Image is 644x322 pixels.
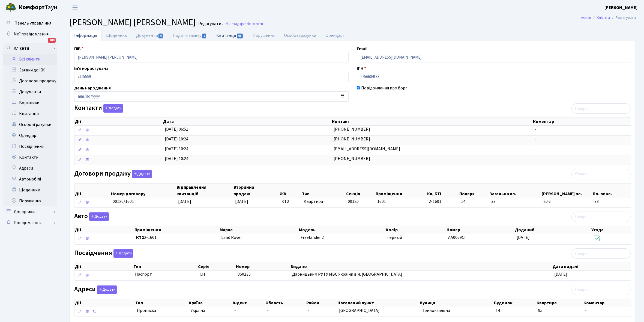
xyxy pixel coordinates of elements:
[267,308,269,314] span: -
[361,85,407,91] label: Повідомлення про борг
[571,212,631,222] input: Пошук...
[197,263,235,270] th: Серія
[552,263,631,270] th: Дата видачі
[334,126,370,132] span: [PHONE_NUMBER]
[573,12,644,23] nav: breadcrumb
[3,163,57,174] a: Адреси
[197,21,223,26] small: Редагувати .
[74,104,123,113] label: Контакти
[74,249,133,258] label: Посвідчення
[70,16,196,29] span: [PERSON_NAME] [PERSON_NAME]
[461,198,487,205] span: 14
[583,299,631,307] th: Коментар
[178,198,191,204] span: [DATE]
[14,31,49,37] span: Мої повідомлення
[3,86,57,97] a: Документи
[221,234,242,240] span: Land Rover
[554,271,567,277] span: [DATE]
[610,15,636,21] li: Редагувати
[301,183,345,198] th: Тип
[492,198,539,205] span: 33
[176,183,233,198] th: Відправлення квитанцій
[190,308,230,314] span: Україна
[279,183,301,198] th: ЖК
[234,308,236,314] span: -
[517,234,530,240] span: [DATE]
[165,156,188,162] span: [DATE] 10:24
[581,15,591,20] a: Admin
[233,183,279,198] th: Вторинна продаж
[375,183,427,198] th: Приміщення
[131,169,152,178] a: Додати
[604,5,637,11] b: [PERSON_NAME]
[3,217,57,228] a: Повідомлення
[604,4,637,11] a: [PERSON_NAME]
[597,15,610,20] a: Клієнти
[535,126,536,132] span: -
[571,169,631,179] input: Пошук...
[3,54,57,65] a: Всі клієнти
[334,156,370,162] span: [PHONE_NUMBER]
[48,38,56,43] div: 200
[70,30,101,41] a: Інформація
[281,198,299,205] span: КТ2
[74,285,117,294] label: Адреси
[377,198,386,204] span: 1601
[133,263,197,270] th: Тип
[3,108,57,119] a: Квитанції
[165,126,188,132] span: [DATE] 06:51
[532,118,631,125] th: Коментар
[298,226,385,234] th: Модель
[158,34,163,38] span: 4
[290,263,552,270] th: Видано
[3,76,57,86] a: Договори продажу
[357,65,366,72] label: ІПН
[571,103,631,114] input: Пошук...
[5,2,16,13] img: logo.png
[188,299,232,307] th: Країна
[74,85,111,91] label: День народження
[168,30,211,41] a: Подати заявку
[571,248,631,259] input: Пошук...
[493,299,536,307] th: Будинок
[459,183,489,198] th: Поверх
[514,226,591,234] th: Доданий
[348,198,359,204] span: 00120
[251,21,263,26] span: Клієнти
[339,308,380,314] span: [GEOGRAPHIC_DATA]
[591,226,631,234] th: Угода
[97,285,117,294] button: Адреси
[541,183,592,198] th: [PERSON_NAME] пл.
[68,3,82,12] button: Переключити навігацію
[74,299,135,307] th: Дії
[235,263,290,270] th: Номер
[448,234,466,240] span: AA0069CI
[113,249,133,258] button: Посвідчення
[110,183,176,198] th: Номер договору
[14,20,51,26] span: Панель управління
[535,156,536,162] span: -
[163,118,331,125] th: Дата
[571,285,631,295] input: Пошук...
[3,185,57,195] a: Щоденник
[19,3,57,12] span: Таун
[357,46,367,52] label: Email
[74,226,134,234] th: Дії
[3,97,57,108] a: Боржники
[232,299,265,307] th: Індекс
[3,119,57,130] a: Особові рахунки
[74,170,152,178] label: Договори продажу
[74,263,133,270] th: Дії
[331,118,532,125] th: Контакт
[3,29,57,40] a: Мої повідомлення200
[74,183,110,198] th: Дії
[535,136,536,142] span: -
[489,183,541,198] th: Загальна пл.
[301,234,324,240] span: Freelander 2
[535,146,536,152] span: -
[536,299,583,307] th: Квартира
[429,198,457,205] span: 2-1601
[74,118,163,125] th: Дії
[387,234,402,240] span: чёрный
[135,299,188,307] th: Тип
